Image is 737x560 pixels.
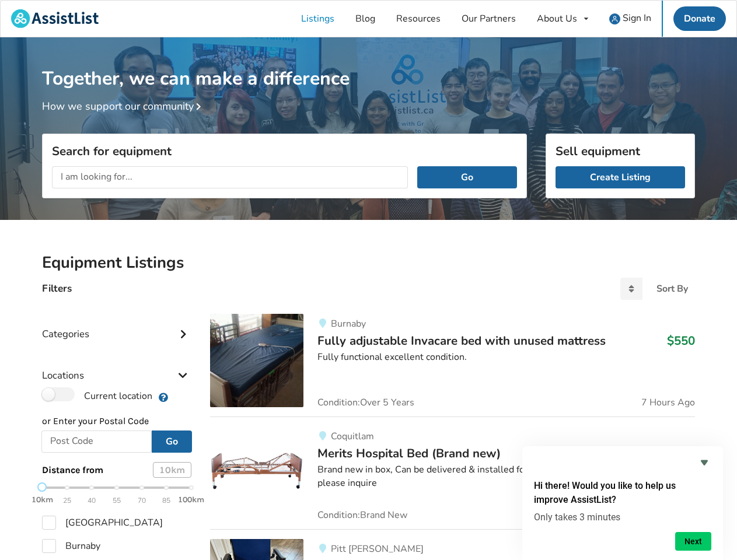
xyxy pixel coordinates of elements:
[178,495,204,505] strong: 100km
[386,1,451,37] a: Resources
[52,143,517,159] h3: Search for equipment
[42,253,695,273] h2: Equipment Listings
[42,415,191,428] p: or Enter your Postal Code
[42,516,163,530] label: [GEOGRAPHIC_DATA]
[153,462,191,478] div: 10 km
[42,387,152,402] label: Current location
[534,512,711,523] p: Only takes 3 minutes
[331,317,366,330] span: Burnaby
[317,510,407,520] span: Condition: Brand New
[331,430,374,443] span: Coquitlam
[667,333,695,348] h3: $550
[113,494,121,508] span: 55
[641,398,695,407] span: 7 Hours Ago
[667,446,695,461] h3: $500
[42,346,191,387] div: Locations
[697,456,711,470] button: Hide survey
[42,304,191,346] div: Categories
[210,416,695,529] a: bedroom equipment-merits hospital bed (brand new)CoquitlamMerits Hospital Bed (Brand new)$500Bran...
[451,1,526,37] a: Our Partners
[210,314,303,407] img: bedroom equipment-fully adjustable invacare bed with unused mattress
[556,166,685,188] a: Create Listing
[317,398,414,407] span: Condition: Over 5 Years
[63,494,71,508] span: 25
[317,445,501,461] span: Merits Hospital Bed (Brand new)
[317,332,606,349] span: Fully adjustable Invacare bed with unused mattress
[534,479,711,507] h2: Hi there! Would you like to help us improve AssistList?
[41,430,152,453] input: Post Code
[42,464,103,475] span: Distance from
[417,166,517,188] button: Go
[152,430,192,453] button: Go
[673,6,726,31] a: Donate
[331,542,424,555] span: Pitt [PERSON_NAME]
[42,37,695,90] h1: Together, we can make a difference
[210,426,303,520] img: bedroom equipment-merits hospital bed (brand new)
[609,13,620,24] img: user icon
[656,284,688,293] div: Sort By
[675,532,711,551] button: Next question
[537,14,577,23] div: About Us
[534,456,711,551] div: Hi there! Would you like to help us improve AssistList?
[317,463,695,490] div: Brand new in box, Can be delivered & installed for a small fee. If you have any questions please ...
[345,1,386,37] a: Blog
[599,1,662,37] a: user icon Sign In
[138,494,146,508] span: 70
[291,1,345,37] a: Listings
[11,9,99,28] img: assistlist-logo
[623,12,651,24] span: Sign In
[42,99,205,113] a: How we support our community
[32,495,53,505] strong: 10km
[42,282,72,295] h4: Filters
[210,314,695,416] a: bedroom equipment-fully adjustable invacare bed with unused mattressBurnabyFully adjustable Invac...
[162,494,170,508] span: 85
[317,351,695,364] div: Fully functional excellent condition.
[556,143,685,159] h3: Sell equipment
[42,539,100,553] label: Burnaby
[52,166,408,188] input: I am looking for...
[88,494,96,508] span: 40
